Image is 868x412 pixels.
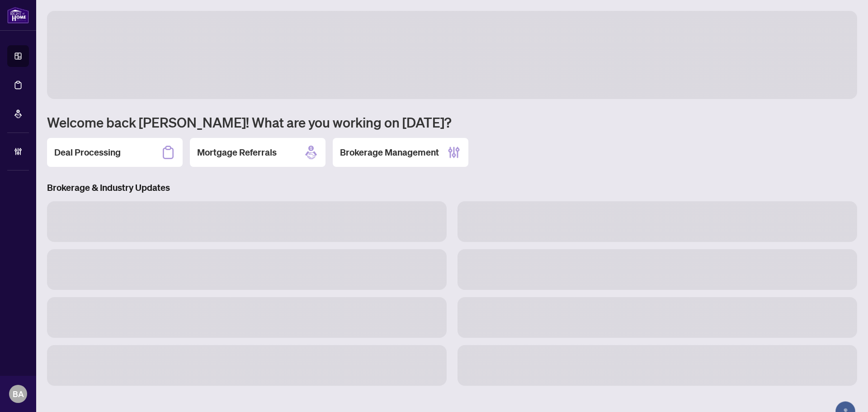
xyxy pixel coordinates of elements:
button: Open asap [832,380,859,407]
h2: Mortgage Referrals [197,146,277,159]
h2: Deal Processing [54,146,121,159]
h2: Brokerage Management [340,146,439,159]
h1: Welcome back [PERSON_NAME]! What are you working on [DATE]? [47,114,857,131]
h3: Brokerage & Industry Updates [47,181,857,194]
span: BA [13,388,24,400]
img: logo [7,7,29,24]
